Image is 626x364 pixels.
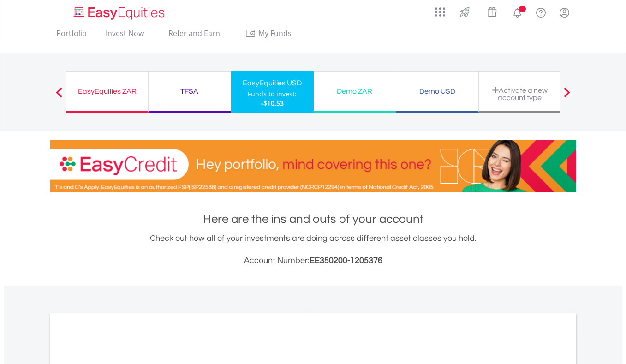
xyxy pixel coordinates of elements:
div: EasyEquities USD [237,77,308,90]
a: Portfolio [53,29,90,43]
div: TFSA [154,85,225,98]
a: Vouchers [478,2,506,19]
a: AppsGrid [429,2,451,17]
a: Invest Now [102,29,148,43]
a: Notifications [506,2,529,21]
img: EasyCredit Promotion Banner [50,140,576,192]
a: FAQ's and Support [529,2,553,21]
img: thrive-v2.svg [457,5,472,19]
a: Home page [70,2,168,21]
h1: Here are the ins and outs of your account [50,211,576,227]
div: EasyEquities ZAR [72,85,143,98]
a: Refer and Earn [159,29,230,43]
div: Check out how all of your investments are doing across different asset classes you hold. [50,232,576,267]
div: Demo ZAR [319,85,390,98]
span: My Funds [245,27,305,39]
h3: Account Number: [50,254,576,267]
img: EasyEquities_Logo.png [72,6,168,21]
div: Funds to invest: [248,90,297,99]
span: Refer and Earn [168,28,220,38]
span: EE350200-1205376 [310,256,382,265]
img: vouchers-v2.svg [484,5,500,19]
div: Activate a new account type [484,86,555,101]
a: My Profile [553,2,576,23]
img: grid-menu-icon.svg [435,7,445,17]
span: -$10.53 [261,99,284,107]
div: Demo USD [402,85,473,98]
